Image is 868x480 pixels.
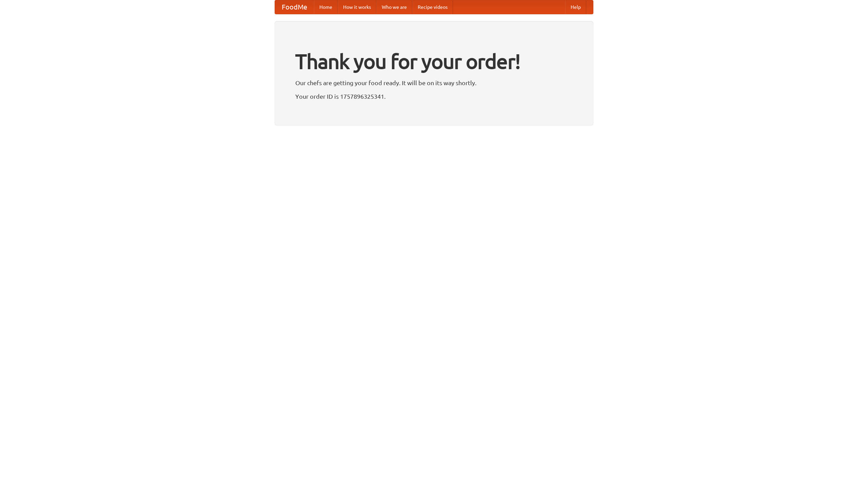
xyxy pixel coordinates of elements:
p: Your order ID is 1757896325341. [295,91,573,101]
h1: Thank you for your order! [295,45,573,78]
a: Recipe videos [412,0,453,14]
a: Help [565,0,586,14]
p: Our chefs are getting your food ready. It will be on its way shortly. [295,78,573,88]
a: Who we are [376,0,412,14]
a: How it works [338,0,376,14]
a: FoodMe [275,0,314,14]
a: Home [314,0,338,14]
